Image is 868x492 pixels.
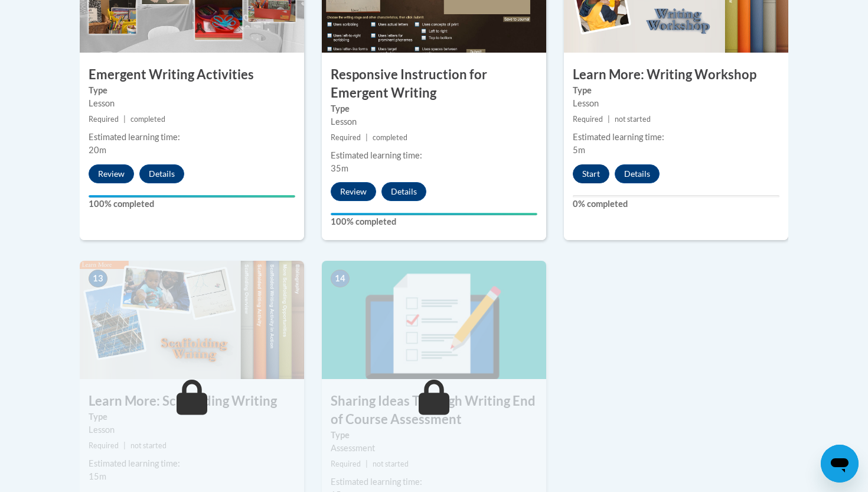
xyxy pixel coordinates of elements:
span: 5m [573,145,585,155]
span: Required [89,441,119,450]
h3: Sharing Ideas Through Writing End of Course Assessment [322,392,546,429]
label: 100% completed [331,215,537,228]
h3: Responsive Instruction for Emergent Writing [322,66,546,102]
h3: Learn More: Scaffolding Writing [80,392,304,410]
label: Type [331,429,537,442]
div: Estimated learning time: [89,131,295,144]
span: | [123,115,126,124]
label: Type [331,102,537,115]
span: not started [130,441,167,450]
img: Course Image [322,261,546,379]
div: Estimated learning time: [89,457,295,470]
span: 14 [331,270,350,287]
span: Required [573,115,603,124]
button: Review [89,164,134,183]
div: Lesson [89,97,295,110]
div: Lesson [89,423,295,436]
button: Start [573,164,609,183]
span: Required [331,133,361,142]
iframe: Button to launch messaging window [821,445,859,483]
div: Your progress [331,213,537,215]
label: 0% completed [573,198,779,211]
span: 35m [331,163,348,173]
span: | [366,459,368,468]
button: Details [615,164,660,183]
div: Estimated learning time: [331,475,537,488]
span: 15m [89,471,106,481]
label: Type [573,84,779,97]
span: completed [373,133,407,142]
div: Assessment [331,442,537,455]
div: Lesson [331,115,537,128]
span: not started [615,115,651,124]
button: Review [331,182,376,201]
span: completed [130,115,165,124]
span: Required [331,459,361,468]
label: Type [89,84,295,97]
div: Estimated learning time: [331,149,537,162]
button: Details [381,182,426,201]
span: | [366,133,368,142]
div: Lesson [573,97,779,110]
label: 100% completed [89,198,295,211]
label: Type [89,410,295,423]
h3: Learn More: Writing Workshop [564,66,788,84]
span: | [123,441,126,450]
img: Course Image [80,261,304,379]
button: Details [139,164,184,183]
h3: Emergent Writing Activities [80,66,304,84]
span: not started [373,459,409,468]
div: Your progress [89,195,295,198]
span: 13 [89,270,107,287]
span: 20m [89,145,106,155]
span: Required [89,115,119,124]
span: | [608,115,610,124]
div: Estimated learning time: [573,131,779,144]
